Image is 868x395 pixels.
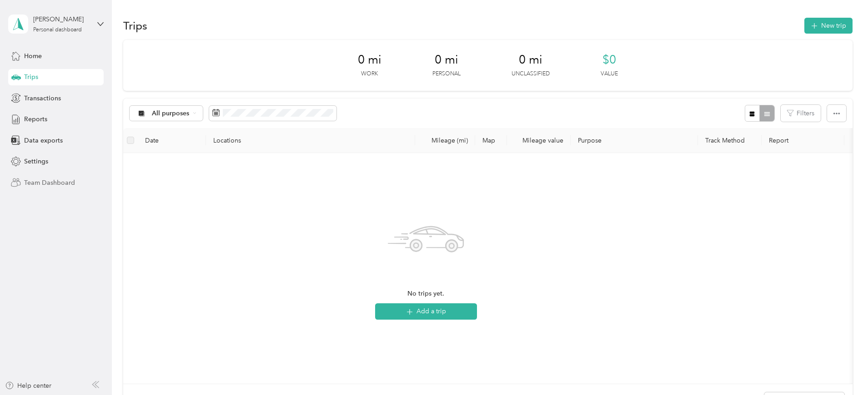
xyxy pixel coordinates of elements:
[817,344,868,395] iframe: Everlance-gr Chat Button Frame
[375,303,477,320] button: Add a trip
[602,53,616,67] span: $0
[138,128,206,153] th: Date
[24,94,61,103] span: Transactions
[5,381,51,390] button: Help center
[512,70,550,78] p: Unclassified
[407,289,444,299] span: No trips yet.
[698,128,762,153] th: Track Method
[435,53,458,67] span: 0 mi
[24,72,38,82] span: Trips
[152,110,190,117] span: All purposes
[24,178,75,188] span: Team Dashboard
[24,157,48,166] span: Settings
[415,128,475,153] th: Mileage (mi)
[24,114,47,124] span: Reports
[804,18,853,34] button: New trip
[123,21,147,30] h1: Trips
[762,128,844,153] th: Report
[601,70,618,78] p: Value
[33,27,82,33] div: Personal dashboard
[206,128,415,153] th: Locations
[33,15,90,24] div: [PERSON_NAME]
[475,128,507,153] th: Map
[507,128,571,153] th: Mileage value
[781,105,821,122] button: Filters
[519,53,542,67] span: 0 mi
[361,70,378,78] p: Work
[358,53,381,67] span: 0 mi
[24,51,42,61] span: Home
[432,70,461,78] p: Personal
[24,136,63,145] span: Data exports
[571,128,698,153] th: Purpose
